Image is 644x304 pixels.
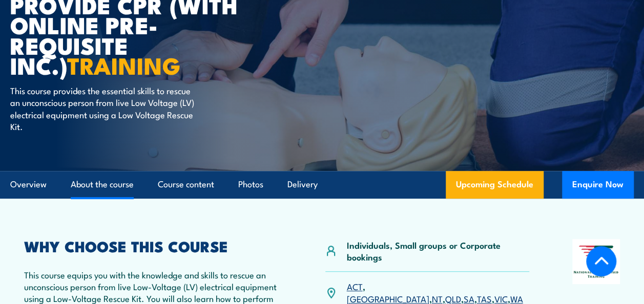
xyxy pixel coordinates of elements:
[71,171,134,198] a: About the course
[158,171,214,198] a: Course content
[446,171,544,199] a: Upcoming Schedule
[24,239,282,252] h2: WHY CHOOSE THIS COURSE
[346,239,529,263] p: Individuals, Small groups or Corporate bookings
[67,47,181,82] strong: TRAINING
[10,84,197,133] p: This course provides the essential skills to rescue an unconscious person from live Low Voltage (...
[346,280,362,292] a: ACT
[572,239,620,284] img: Nationally Recognised Training logo.
[287,171,318,198] a: Delivery
[10,171,47,198] a: Overview
[562,171,634,199] button: Enquire Now
[238,171,263,198] a: Photos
